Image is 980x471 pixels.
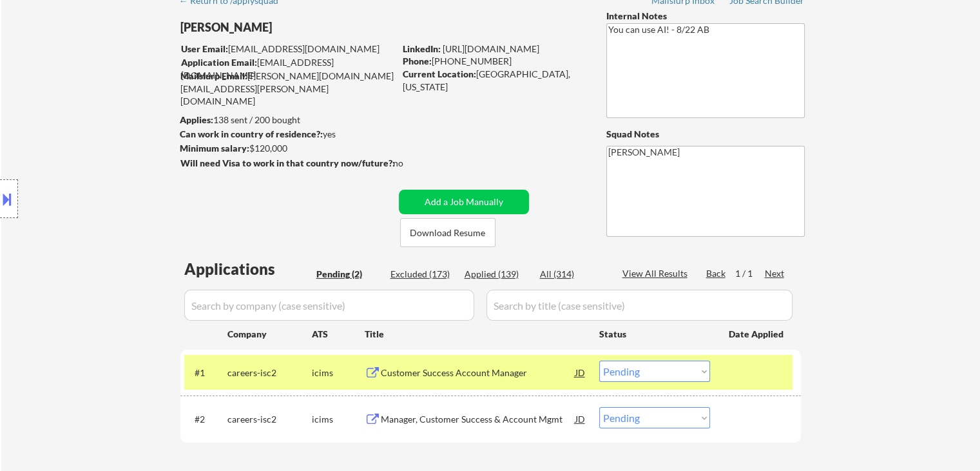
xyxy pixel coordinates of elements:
div: [PERSON_NAME][DOMAIN_NAME][EMAIL_ADDRESS][PERSON_NAME][DOMAIN_NAME] [180,70,394,108]
div: Squad Notes [606,128,805,141]
div: icims [312,366,365,379]
div: [PERSON_NAME] [180,19,445,35]
div: Pending (2) [316,268,381,281]
div: Applications [184,261,312,277]
div: View All Results [622,267,691,280]
input: Search by title (case sensitive) [486,290,793,321]
strong: Current Location: [403,68,476,79]
div: no [393,157,430,170]
div: [PHONE_NUMBER] [403,55,585,68]
div: Applied (139) [465,268,529,281]
div: Date Applied [729,328,785,341]
div: Excluded (173) [390,268,455,281]
div: yes [180,128,390,141]
div: JD [574,407,587,430]
div: ATS [312,328,365,341]
div: careers-isc2 [227,413,312,426]
div: #1 [195,366,217,379]
button: Download Resume [400,218,495,247]
div: icims [312,413,365,426]
div: 1 / 1 [735,267,765,280]
div: Company [227,328,312,341]
a: [URL][DOMAIN_NAME] [443,43,539,54]
strong: Phone: [403,55,432,66]
button: Add a Job Manually [399,190,529,214]
div: JD [574,361,587,384]
div: [EMAIL_ADDRESS][DOMAIN_NAME] [181,43,394,55]
input: Search by company (case sensitive) [184,290,474,321]
div: Manager, Customer Success & Account Mgmt [381,413,575,426]
div: Back [706,267,727,280]
div: 138 sent / 200 bought [180,114,394,126]
div: Internal Notes [606,10,805,23]
div: careers-isc2 [227,366,312,379]
div: Customer Success Account Manager [381,366,575,379]
div: All (314) [540,268,604,281]
strong: User Email: [181,43,228,54]
strong: Application Email: [181,57,257,68]
strong: Will need Visa to work in that country now/future?: [180,157,395,168]
strong: Can work in country of residence?: [180,128,323,139]
div: [EMAIL_ADDRESS][DOMAIN_NAME] [181,56,394,81]
div: Title [365,328,587,341]
div: [GEOGRAPHIC_DATA], [US_STATE] [403,68,585,93]
div: Next [765,267,785,280]
strong: LinkedIn: [403,43,441,54]
div: $120,000 [180,142,394,155]
strong: Mailslurp Email: [180,70,247,81]
div: Status [599,322,710,345]
div: #2 [195,413,217,426]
